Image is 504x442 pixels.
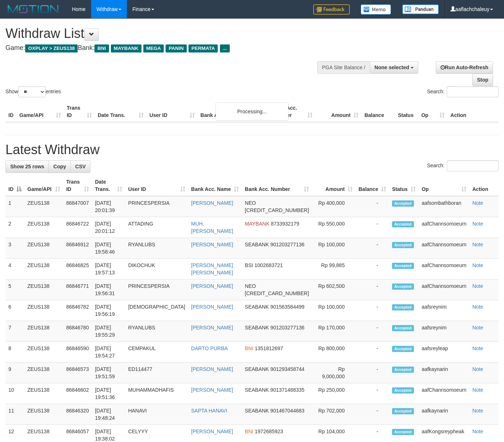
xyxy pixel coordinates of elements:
span: NEO [245,200,256,206]
a: Note [472,304,483,310]
span: SEABANK [245,242,269,247]
span: Accepted [392,242,414,248]
td: Rp 702,000 [312,404,356,425]
td: 4 [5,259,24,279]
th: Bank Acc. Name: activate to sort column ascending [188,175,242,196]
td: [DATE] 19:57:13 [92,259,125,279]
span: Accepted [392,346,414,352]
td: aafkaynarin [419,404,469,425]
td: aafChannsomoeurn [419,238,469,259]
a: DARTO PURBA [191,345,228,351]
td: - [356,238,389,259]
span: Accepted [392,429,414,435]
td: 8 [5,342,24,363]
a: [PERSON_NAME] [191,304,233,310]
td: DIKOCHUK [125,259,188,279]
td: [DEMOGRAPHIC_DATA] [125,300,188,321]
input: Search: [447,160,499,171]
td: [DATE] 19:54:27 [92,342,125,363]
th: ID: activate to sort column descending [5,175,24,196]
th: Trans ID: activate to sort column ascending [63,175,92,196]
td: 86846912 [63,238,92,259]
a: [PERSON_NAME] [191,283,233,289]
td: - [356,342,389,363]
a: Copy [49,160,71,173]
span: Accepted [392,304,414,310]
td: MUHAMMADHAFIS [125,383,188,404]
td: 86846320 [63,404,92,425]
th: Game/API: activate to sort column ascending [24,175,63,196]
th: User ID: activate to sort column ascending [125,175,188,196]
span: Copy 1002683721 to clipboard [255,262,283,268]
span: SEABANK [245,366,269,372]
td: [DATE] 20:01:12 [92,217,125,238]
label: Show entries [5,86,61,97]
td: [DATE] 19:56:19 [92,300,125,321]
td: PRINCESPERSIA [125,279,188,300]
span: SEABANK [245,325,269,330]
td: ED114477 [125,363,188,383]
td: 86846573 [63,363,92,383]
label: Search: [427,160,499,171]
a: [PERSON_NAME] [191,200,233,206]
span: Copy 5859459265283100 to clipboard [245,290,309,296]
a: Note [472,262,483,268]
th: Bank Acc. Number [270,101,315,122]
span: BNI [245,429,253,434]
th: Balance: activate to sort column ascending [356,175,389,196]
td: HANAVI [125,404,188,425]
td: ZEUS138 [24,259,63,279]
th: Date Trans. [95,101,147,122]
td: ZEUS138 [24,404,63,425]
th: Action [469,175,499,196]
span: None selected [375,64,409,70]
td: ATTADING [125,217,188,238]
h1: Latest Withdraw [5,142,499,157]
span: OXPLAY > ZEUS138 [25,44,78,52]
td: ZEUS138 [24,217,63,238]
span: Copy 901467044683 to clipboard [270,408,304,414]
td: Rp 99,885 [312,259,356,279]
span: SEABANK [245,387,269,393]
td: 86846602 [63,383,92,404]
a: [PERSON_NAME] [191,366,233,372]
th: Status: activate to sort column ascending [389,175,419,196]
td: Rp 100,000 [312,238,356,259]
span: Accepted [392,387,414,394]
td: - [356,321,389,342]
td: aafChannsomoeurn [419,259,469,279]
td: 11 [5,404,24,425]
span: Copy 901203277136 to clipboard [270,242,304,247]
th: Date Trans.: activate to sort column ascending [92,175,125,196]
td: 6 [5,300,24,321]
img: panduan.png [402,4,439,14]
th: Op [418,101,447,122]
span: Accepted [392,221,414,227]
a: Run Auto-Refresh [436,61,493,74]
td: aafChannsomoeurn [419,383,469,404]
td: aafsreynim [419,300,469,321]
div: PGA Site Balance / [317,61,370,74]
td: RYANLUBS [125,321,188,342]
span: BNI [94,44,109,52]
span: MAYBANK [111,44,141,52]
span: Copy 901293458744 to clipboard [270,366,304,372]
span: Copy [53,164,66,169]
a: Note [472,345,483,351]
td: 86846722 [63,217,92,238]
td: 3 [5,238,24,259]
td: Rp 400,000 [312,196,356,217]
th: Op: activate to sort column ascending [419,175,469,196]
span: SEABANK [245,304,269,310]
td: Rp 800,000 [312,342,356,363]
span: BSI [245,262,253,268]
a: [PERSON_NAME] [191,242,233,247]
a: Show 25 rows [5,160,49,173]
th: User ID [147,101,198,122]
th: Action [447,101,499,122]
a: [PERSON_NAME] [191,429,233,434]
td: 7 [5,321,24,342]
th: Status [395,101,418,122]
td: aafsombathboran [419,196,469,217]
span: Copy 901371488335 to clipboard [270,387,304,393]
